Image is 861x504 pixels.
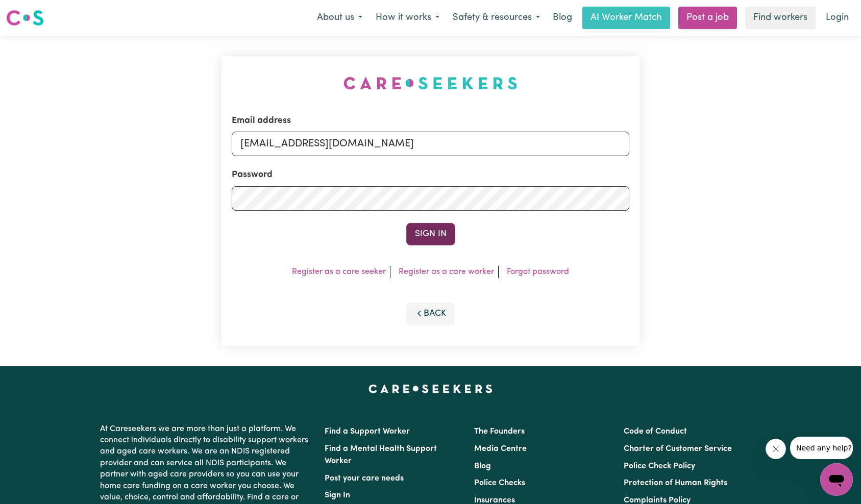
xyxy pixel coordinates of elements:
[232,132,630,156] input: Email address
[820,7,855,29] a: Login
[474,462,491,470] a: Blog
[325,445,437,465] a: Find a Mental Health Support Worker
[474,479,525,487] a: Police Checks
[232,114,291,128] label: Email address
[820,463,853,496] iframe: Button to launch messaging window
[325,427,410,436] a: Find a Support Worker
[446,7,547,29] button: Safety & resources
[232,168,273,182] label: Password
[325,491,350,499] a: Sign In
[582,7,670,29] a: AI Worker Match
[368,385,493,393] a: Careseekers home page
[766,439,786,459] iframe: Close message
[624,427,687,436] a: Code of Conduct
[624,479,727,487] a: Protection of Human Rights
[6,6,44,30] a: Careseekers logo
[507,268,569,276] a: Forgot password
[624,462,695,470] a: Police Check Policy
[474,427,525,436] a: The Founders
[474,445,527,453] a: Media Centre
[399,268,494,276] a: Register as a care worker
[325,474,404,483] a: Post your care needs
[369,7,446,29] button: How it works
[547,7,578,29] a: Blog
[406,303,455,325] button: Back
[624,445,732,453] a: Charter of Customer Service
[790,437,853,459] iframe: Message from company
[678,7,737,29] a: Post a job
[292,268,386,276] a: Register as a care seeker
[310,7,369,29] button: About us
[406,223,455,245] button: Sign In
[745,7,816,29] a: Find workers
[6,9,44,27] img: Careseekers logo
